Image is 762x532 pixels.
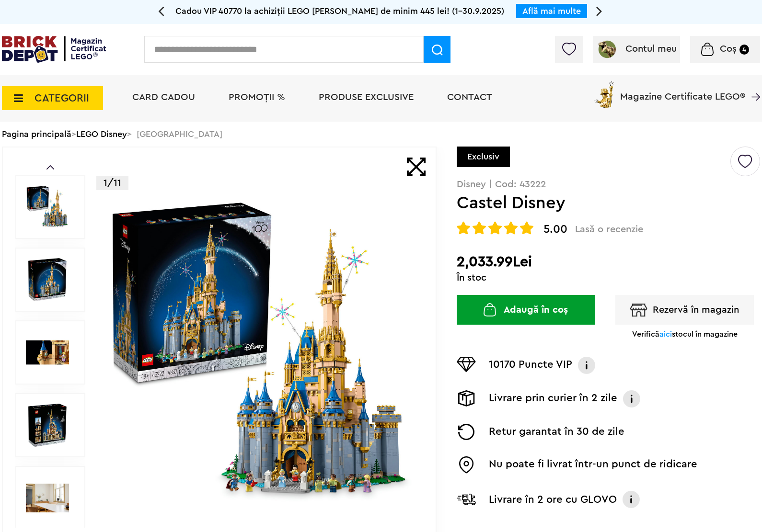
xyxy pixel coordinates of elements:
span: Contul meu [625,44,677,54]
div: > > [GEOGRAPHIC_DATA] [2,122,760,147]
img: Info VIP [577,357,596,374]
span: aici [659,330,672,338]
a: Card Cadou [132,92,195,102]
button: Adaugă în coș [457,295,595,325]
span: Magazine Certificate LEGO® [620,79,745,102]
img: Livrare [457,390,476,407]
h1: Castel Disney [457,194,729,212]
img: Evaluare cu stele [457,221,470,235]
span: Coș [720,44,737,54]
a: LEGO Disney [76,130,127,138]
img: LEGO Disney Castel Disney [26,476,69,520]
img: Castel Disney [26,185,69,228]
img: Castel Disney [106,198,415,507]
p: Retur garantat în 30 de zile [489,424,624,440]
img: Seturi Lego Castel Disney [26,404,69,447]
small: 4 [739,45,749,55]
img: Castel Disney [26,258,69,301]
img: Evaluare cu stele [473,221,486,235]
a: Află mai multe [522,7,581,15]
p: Livrare în 2 ore cu GLOVO [489,492,617,507]
img: Info livrare prin curier [622,390,641,407]
img: Evaluare cu stele [520,221,533,235]
h2: 2,033.99Lei [457,253,760,271]
span: Cadou VIP 40770 la achiziții LEGO [PERSON_NAME] de minim 445 lei! (1-30.9.2025) [175,7,504,15]
p: Disney | Cod: 43222 [457,180,760,189]
p: Verifică stocul în magazine [632,329,738,339]
a: Produse exclusive [319,92,414,102]
img: Evaluare cu stele [504,221,518,235]
a: Pagina principală [2,130,71,138]
p: 1/11 [96,176,128,190]
img: Easybox [457,456,476,474]
span: CATEGORII [35,93,89,103]
img: Evaluare cu stele [488,221,502,235]
span: 5.00 [543,224,567,235]
img: Castel Disney LEGO 43222 [26,331,69,374]
span: Lasă o recenzie [575,224,643,235]
a: Contul meu [597,44,677,54]
p: Nu poate fi livrat într-un punct de ridicare [489,456,697,474]
div: Exclusiv [457,147,510,167]
div: În stoc [457,273,760,283]
a: Prev [46,165,54,170]
img: Livrare Glovo [457,493,476,505]
img: Puncte VIP [457,357,476,372]
img: Returnare [457,424,476,440]
button: Rezervă în magazin [615,295,754,325]
p: Livrare prin curier în 2 zile [489,390,617,407]
p: 10170 Puncte VIP [489,357,572,374]
a: PROMOȚII % [229,92,285,102]
img: Info livrare cu GLOVO [622,490,641,509]
a: Magazine Certificate LEGO® [745,79,760,89]
a: Contact [447,92,492,102]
